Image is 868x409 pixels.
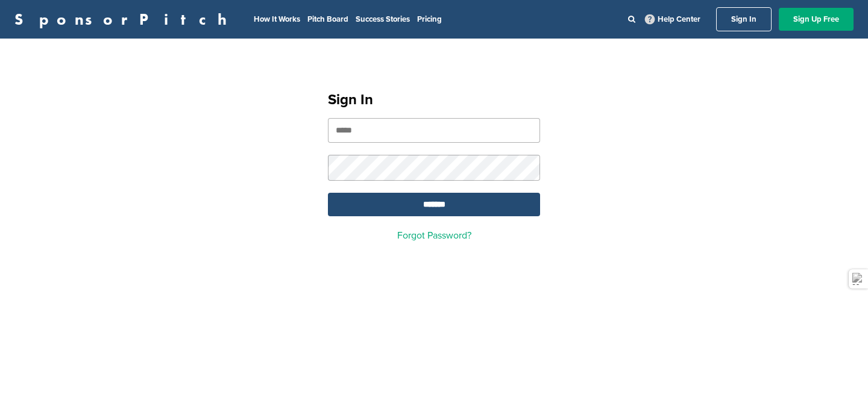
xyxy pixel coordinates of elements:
a: SponsorPitch [14,11,234,27]
a: Success Stories [356,14,410,24]
a: Pitch Board [307,14,348,24]
a: Sign Up Free [779,8,854,31]
h1: Sign In [328,89,540,111]
a: Help Center [643,12,703,27]
a: Sign In [716,7,772,31]
a: Pricing [417,14,442,24]
a: How It Works [254,14,300,24]
a: Forgot Password? [397,229,471,242]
